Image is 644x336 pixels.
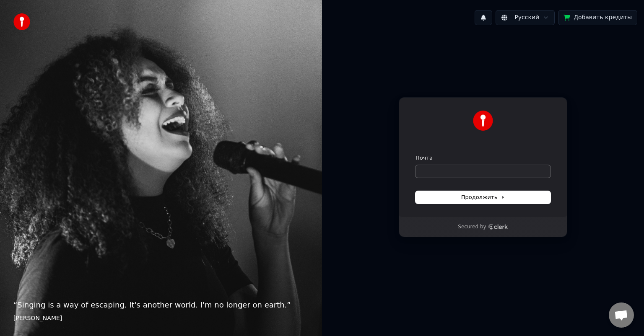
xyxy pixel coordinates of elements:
[461,194,505,201] span: Продолжить
[458,224,486,230] p: Secured by
[13,13,30,30] img: youka
[13,299,309,311] p: “ Singing is a way of escaping. It's another world. I'm no longer on earth. ”
[488,224,508,230] a: Clerk logo
[415,191,551,204] button: Продолжить
[415,154,433,162] label: Почта
[558,10,637,25] button: Добавить кредиты
[13,314,309,323] footer: [PERSON_NAME]
[609,302,634,328] a: Открытый чат
[473,111,493,131] img: Youka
